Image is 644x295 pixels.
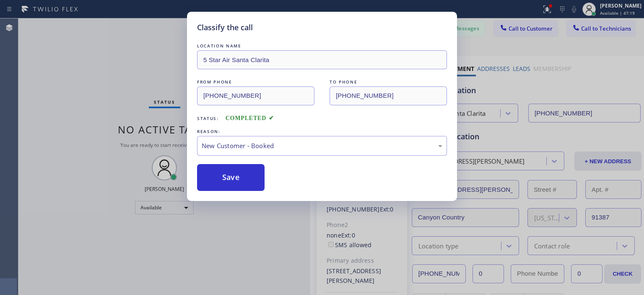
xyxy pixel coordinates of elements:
[197,115,219,121] span: Status:
[197,78,314,86] div: FROM PHONE
[330,78,447,86] div: TO PHONE
[197,42,447,50] div: LOCATION NAME
[197,86,314,105] input: From phone
[197,22,253,33] h5: Classify the call
[226,115,274,121] span: COMPLETED
[330,86,447,105] input: To phone
[197,164,265,191] button: Save
[197,127,447,136] div: REASON:
[202,141,442,151] div: New Customer - Booked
